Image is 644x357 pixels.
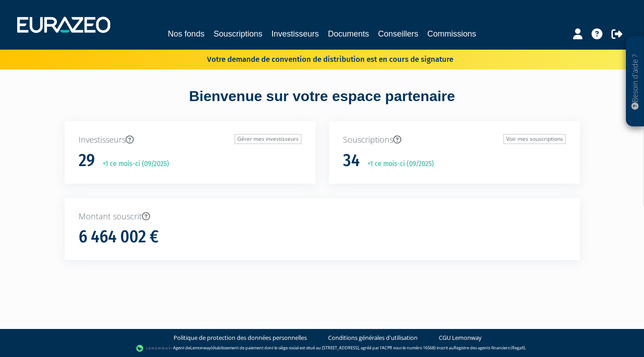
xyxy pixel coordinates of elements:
a: Commissions [428,28,476,40]
p: +1 ce mois-ci (09/2025) [96,159,169,169]
p: Besoin d'aide ? [630,41,640,122]
a: Conseillers [378,28,418,40]
a: Lemonway [190,345,211,351]
a: Nos fonds [168,28,204,40]
div: - Agent de (établissement de paiement dont le siège social est situé au [STREET_ADDRESS], agréé p... [9,344,635,353]
p: Souscriptions [343,134,566,146]
h1: 34 [343,151,360,170]
img: 1732889491-logotype_eurazeo_blanc_rvb.png [17,17,110,33]
a: Voir mes souscriptions [503,134,566,144]
div: Bienvenue sur votre espace partenaire [58,86,587,121]
p: Votre demande de convention de distribution est en cours de signature [181,52,453,65]
img: logo-lemonway.png [136,344,171,353]
p: Montant souscrit [79,211,566,223]
a: Investisseurs [271,28,319,40]
a: Politique de protection des données personnelles [174,334,307,342]
a: Gérer mes investisseurs [235,134,301,144]
a: Conditions générales d'utilisation [328,334,418,342]
a: Documents [328,28,369,40]
a: CGU Lemonway [439,334,482,342]
h1: 29 [79,151,95,170]
h1: 6 464 002 € [79,227,159,246]
a: Souscriptions [213,28,262,40]
a: Registre des agents financiers (Regafi) [454,345,525,351]
p: Investisseurs [79,134,301,146]
p: +1 ce mois-ci (09/2025) [361,159,434,169]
